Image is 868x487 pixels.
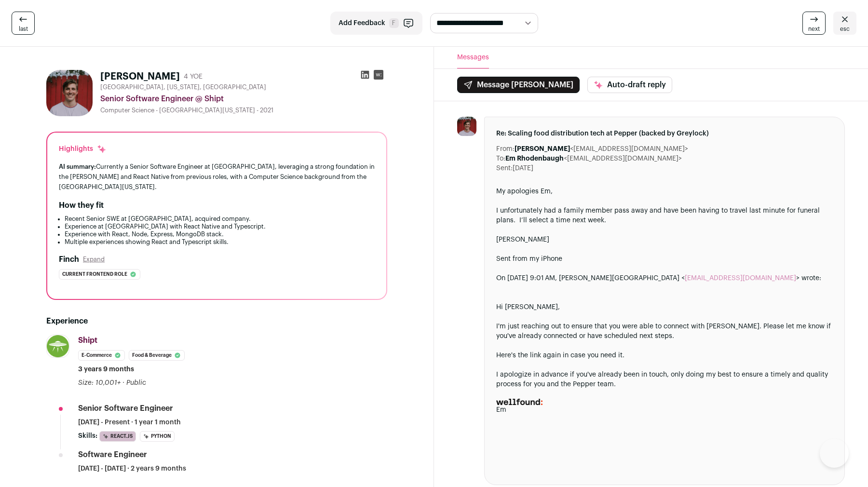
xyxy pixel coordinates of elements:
[802,12,826,35] a: next
[840,25,850,33] span: esc
[496,322,833,341] div: I'm just reaching out to ensure that you were able to connect with [PERSON_NAME]. Please let me k...
[126,379,146,386] span: Public
[496,399,542,405] img: AD_4nXd8mXtZXxLy6BW5oWOQUNxoLssU3evVOmElcTYOe9Q6vZR7bHgrarcpre-H0wWTlvQlXrfX4cJrmfo1PaFpYlo0O_KYH...
[46,70,93,116] img: dbee7196d84e96416fe7d73dc5d0979123d6f4e6dfda2a117d2a09ec3cea2af6.jpg
[100,83,266,91] span: [GEOGRAPHIC_DATA], [US_STATE], [GEOGRAPHIC_DATA]
[496,129,833,138] span: Re: Scaling food distribution tech at Pepper (backed by Greylock)
[808,25,820,33] span: next
[496,302,833,312] div: Hi [PERSON_NAME],
[457,117,476,136] img: dbee7196d84e96416fe7d73dc5d0979123d6f4e6dfda2a117d2a09ec3cea2af6.jpg
[100,107,387,114] div: Computer Science - [GEOGRAPHIC_DATA][US_STATE] - 2021
[59,254,79,265] h2: Finch
[587,77,672,93] button: Auto-draft reply
[496,154,505,163] dt: To:
[184,72,203,81] div: 4 YOE
[496,187,833,473] div: My apologies Em,
[496,405,833,415] div: Em
[100,70,180,83] h1: [PERSON_NAME]
[515,146,570,152] b: [PERSON_NAME]
[59,200,104,211] h2: How they fit
[515,144,688,154] dd: <[EMAIL_ADDRESS][DOMAIN_NAME]>
[457,47,489,68] button: Messages
[12,12,35,35] a: last
[78,350,125,361] li: E-commerce
[65,215,375,223] li: Recent Senior SWE at [GEOGRAPHIC_DATA], acquired company.
[496,144,515,154] dt: From:
[389,18,399,28] span: F
[330,12,422,35] button: Add Feedback F
[505,154,682,163] dd: <[EMAIL_ADDRESS][DOMAIN_NAME]>
[65,230,375,238] li: Experience with React, Node, Express, MongoDB stack.
[513,163,533,173] dd: [DATE]
[685,275,796,282] a: [EMAIL_ADDRESS][DOMAIN_NAME]
[65,223,375,230] li: Experience at [GEOGRAPHIC_DATA] with React Native and Typescript.
[59,144,107,154] div: Highlights
[496,352,624,359] a: Here's the link again in case you need it.
[78,403,173,414] div: Senior Software Engineer
[496,235,833,244] div: [PERSON_NAME]
[78,337,97,344] span: Shipt
[122,378,124,388] span: ·
[820,439,849,468] iframe: Help Scout Beacon - Open
[78,365,134,374] span: 3 years 9 months
[19,25,28,33] span: last
[496,273,833,293] blockquote: On [DATE] 9:01 AM, [PERSON_NAME][GEOGRAPHIC_DATA] < > wrote:
[140,431,175,442] li: Python
[99,431,136,442] li: React.js
[78,449,147,460] div: Software Engineer
[505,155,564,162] b: Em Rhodenbaugh
[100,93,387,105] div: Senior Software Engineer @ Shipt
[65,238,375,246] li: Multiple experiences showing React and Typescript skills.
[129,350,185,361] li: Food & Beverage
[78,379,121,386] span: Size: 10,001+
[496,206,833,225] div: I unfortunately had a family member pass away and have been having to travel last minute for fune...
[78,464,186,473] span: [DATE] - [DATE] · 2 years 9 months
[339,18,385,28] span: Add Feedback
[78,418,181,427] span: [DATE] - Present · 1 year 1 month
[59,162,375,192] div: Currently a Senior Software Engineer at [GEOGRAPHIC_DATA], leveraging a strong foundation in the ...
[496,163,513,173] dt: Sent:
[83,256,105,263] button: Expand
[59,163,96,170] span: AI summary:
[47,335,69,357] img: 71f70508ea8a7dcb51c2069be81655fd487ca81a9236f3a8178d798ee37e6661.png
[78,431,97,441] span: Skills:
[46,315,387,327] h2: Experience
[833,12,856,35] a: esc
[496,254,833,264] div: Sent from my iPhone
[457,77,580,93] button: Message [PERSON_NAME]
[62,270,127,279] span: Current frontend role
[496,370,833,389] div: I apologize in advance if you've already been in touch, only doing my best to ensure a timely and...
